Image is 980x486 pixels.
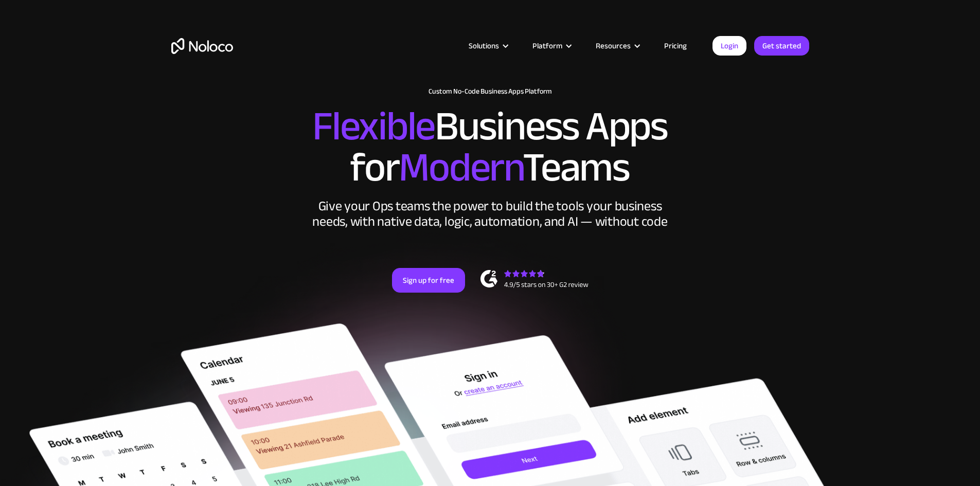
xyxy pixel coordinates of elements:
div: Solutions [469,39,499,52]
div: Resources [596,39,631,52]
h2: Business Apps for Teams [171,106,809,188]
a: Login [712,36,746,56]
div: Solutions [456,39,520,52]
div: Resources [583,39,651,52]
div: Platform [520,39,583,52]
span: Modern [399,129,523,206]
a: Pricing [651,39,700,52]
span: Flexible [312,88,435,165]
div: Platform [532,39,562,52]
a: Sign up for free [392,268,465,293]
a: Get started [754,36,809,56]
a: home [171,38,233,54]
div: Give your Ops teams the power to build the tools your business needs, with native data, logic, au... [310,199,670,229]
